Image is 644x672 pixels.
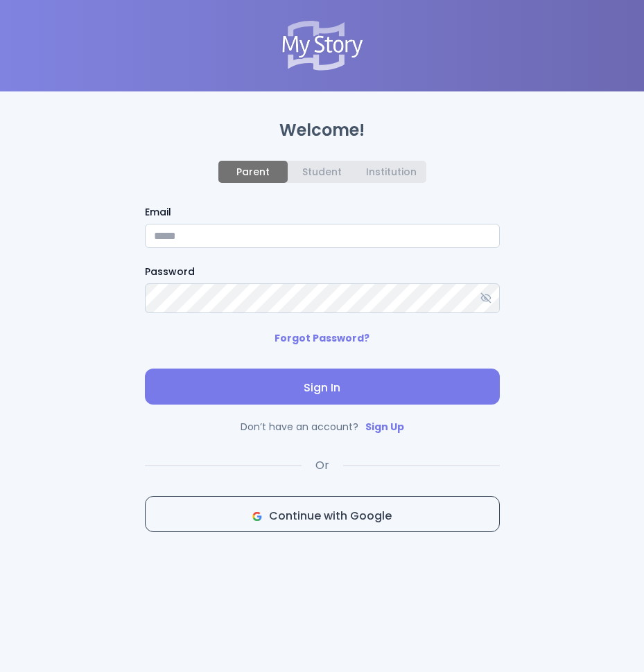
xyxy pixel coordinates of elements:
a: Sign Up [365,420,404,434]
div: Institution [366,166,417,177]
label: Email [145,205,500,220]
h1: Welcome! [145,122,500,139]
span: Sign In [156,380,489,396]
p: Forgot Password? [275,330,369,346]
button: Sign In [145,369,500,405]
span: Continue with Google [157,508,488,524]
button: icon Continue with Google [145,496,500,532]
img: icon [252,512,262,521]
div: Student [302,166,342,177]
div: Parent [236,166,270,177]
p: Don’t have an account? [145,418,500,435]
img: Logo [281,21,364,71]
span: Or [315,457,329,474]
label: Password [145,265,500,279]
